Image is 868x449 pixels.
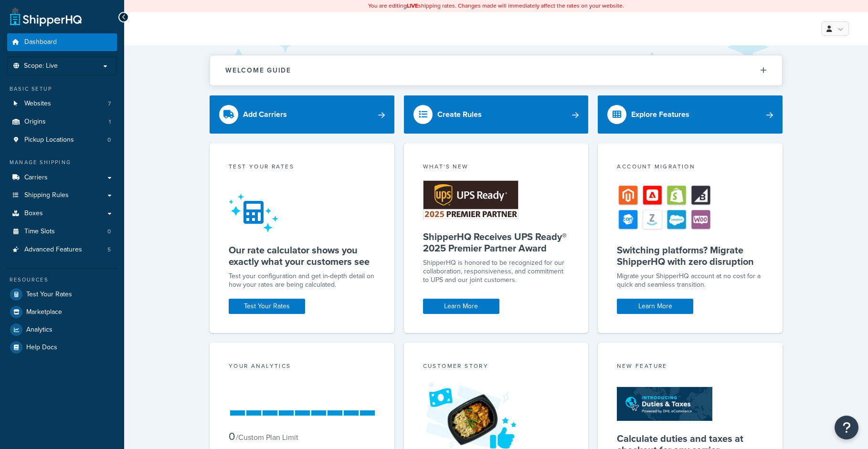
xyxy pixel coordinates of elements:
span: 1 [109,118,111,126]
div: Account Migration [617,162,763,173]
span: 0 [107,136,111,144]
span: 7 [108,100,111,108]
b: LIVE [407,1,418,10]
span: Analytics [26,326,53,334]
button: Open Resource Center [835,416,858,439]
li: Origins [7,113,117,131]
span: 0 [229,428,235,444]
span: 0 [107,228,111,236]
a: Test Your Rates [7,286,117,303]
button: Welcome Guide [210,55,782,85]
a: Analytics [7,321,117,338]
a: Marketplace [7,303,117,321]
span: Shipping Rules [24,191,69,199]
span: Websites [24,100,51,108]
a: Boxes [7,205,117,222]
div: Basic Setup [7,85,117,93]
a: Learn More [423,299,499,314]
div: Add Carriers [243,108,287,121]
li: Time Slots [7,223,117,240]
a: Pickup Locations0 [7,131,117,149]
li: Websites [7,95,117,113]
a: Create Rules [404,95,589,134]
span: Scope: Live [24,62,58,70]
div: Customer Story [423,362,570,373]
div: Your Analytics [229,362,375,373]
span: 5 [107,246,111,254]
div: Test your rates [229,162,375,173]
span: Marketplace [26,308,62,316]
a: Add Carriers [210,95,394,134]
h5: Our rate calculator shows you exactly what your customers see [229,244,375,267]
p: ShipperHQ is honored to be recognized for our collaboration, responsiveness, and commitment to UP... [423,259,570,284]
span: Test Your Rates [26,291,72,299]
li: Pickup Locations [7,131,117,149]
span: Pickup Locations [24,136,74,144]
div: What's New [423,162,570,173]
div: Create Rules [437,108,482,121]
a: Shipping Rules [7,187,117,204]
a: Carriers [7,169,117,187]
span: Time Slots [24,228,55,236]
div: Resources [7,276,117,284]
div: New Feature [617,362,763,373]
span: Origins [24,118,46,126]
a: Origins1 [7,113,117,131]
a: Time Slots0 [7,223,117,240]
h2: Welcome Guide [225,67,291,74]
a: Advanced Features5 [7,241,117,259]
div: Explore Features [631,108,689,121]
a: Websites7 [7,95,117,113]
span: Dashboard [24,38,57,46]
small: / Custom Plan Limit [236,432,298,443]
h5: Switching platforms? Migrate ShipperHQ with zero disruption [617,244,763,267]
li: Advanced Features [7,241,117,259]
a: Dashboard [7,33,117,51]
a: Help Docs [7,339,117,356]
a: Learn More [617,299,693,314]
div: Migrate your ShipperHQ account at no cost for a quick and seamless transition. [617,272,763,289]
h5: ShipperHQ Receives UPS Ready® 2025 Premier Partner Award [423,231,570,254]
div: Manage Shipping [7,158,117,167]
span: Carriers [24,174,48,182]
span: Help Docs [26,344,57,352]
a: Explore Features [598,95,783,134]
span: Boxes [24,209,43,218]
div: Test your configuration and get in-depth detail on how your rates are being calculated. [229,272,375,289]
span: Advanced Features [24,246,82,254]
a: Test Your Rates [229,299,305,314]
